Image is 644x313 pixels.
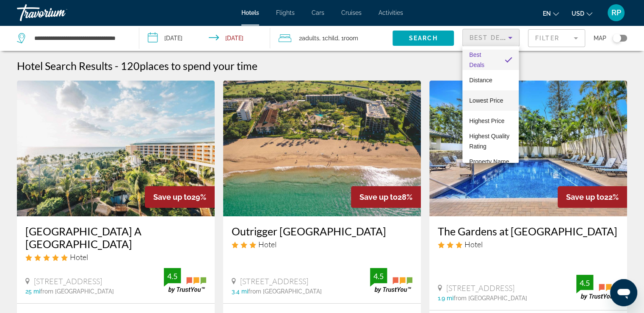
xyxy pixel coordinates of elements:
span: Lowest Price [469,97,503,104]
div: Sort by [462,46,519,163]
span: Highest Price [469,117,504,124]
span: Best Deals [469,51,484,68]
span: Distance [469,77,492,84]
span: Property Name [469,158,509,165]
span: Highest Quality Rating [469,133,509,150]
iframe: Button to launch messaging window [610,279,637,306]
